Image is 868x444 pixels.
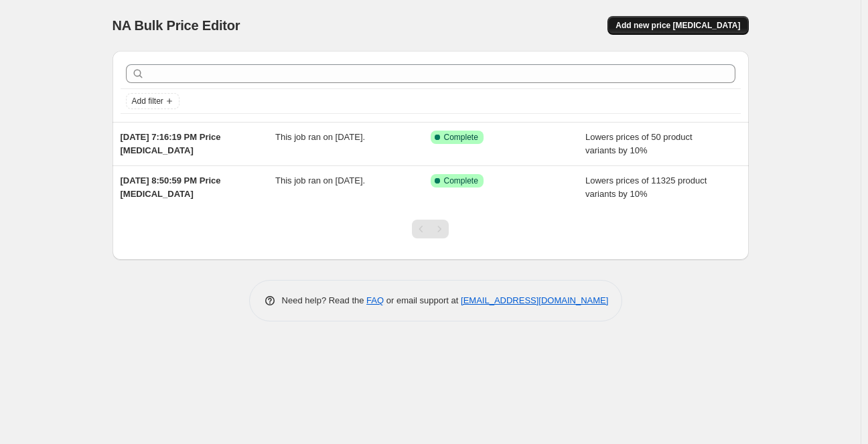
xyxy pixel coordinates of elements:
span: This job ran on [DATE]. [275,175,365,186]
span: Add new price [MEDICAL_DATA] [616,20,740,31]
nav: Pagination [412,220,449,238]
span: [DATE] 8:50:59 PM Price [MEDICAL_DATA] [121,175,221,199]
span: or email support at [384,295,461,305]
span: Lowers prices of 50 product variants by 10% [585,132,693,155]
button: Add filter [126,93,179,109]
a: FAQ [366,295,384,305]
a: [EMAIL_ADDRESS][DOMAIN_NAME] [461,295,608,305]
span: Add filter [132,96,163,106]
span: NA Bulk Price Editor [113,18,240,33]
span: Lowers prices of 11325 product variants by 10% [585,175,707,199]
span: Need help? Read the [282,295,367,305]
span: Complete [444,175,478,186]
span: [DATE] 7:16:19 PM Price [MEDICAL_DATA] [121,132,221,155]
button: Add new price [MEDICAL_DATA] [607,16,748,35]
span: Complete [444,132,478,143]
span: This job ran on [DATE]. [275,132,365,142]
